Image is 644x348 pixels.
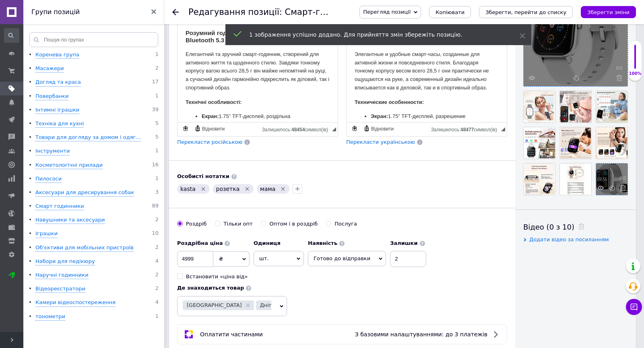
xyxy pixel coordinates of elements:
strong: Технічні особливості: [8,78,64,84]
p: Елегантний та зручний смарт-годинник, створений для активного життя та щоденного стилю. Завдяки т... [8,29,152,71]
svg: Видалити мітку [200,186,206,192]
div: Інтимні іграшки [35,106,79,114]
div: 1 зображення успішно додано. Для прийняття змін збережіть позицію. [249,31,500,39]
b: Особисті нотатки [177,173,229,179]
div: Догляд та краса [35,79,81,86]
span: Потягніть для зміни розмірів [332,127,336,131]
div: Іграшки [35,230,58,238]
span: 48454 [291,127,305,133]
a: Зробити резервну копію зараз [350,124,359,133]
i: Зберегти, перейти до списку [485,9,566,15]
span: Відео (0 з 10) [523,223,574,231]
span: мама [260,186,275,192]
div: Товари для догляду за домом і одяг... [35,134,141,141]
span: Перегляд позиції [363,9,411,15]
input: Пошук по групах [29,32,158,47]
span: Потягніть для зміни розмірів [501,127,505,131]
span: 1 [155,51,159,59]
div: тонометри [35,313,65,321]
div: 100% Якість заповнення [628,40,642,81]
div: Косметологічні прилади [35,162,103,169]
strong: Технические особенности: [8,78,77,84]
span: ₴ [219,256,223,262]
svg: Видалити мітку [280,186,286,192]
div: Навушники та аксесуари [35,216,105,224]
a: Відновити [362,124,395,133]
iframe: Редактор, 3132D20E-EBDC-4C1F-80A7-DD377674EDC6 [347,21,507,122]
div: Кiлькiсть символiв [262,125,332,133]
button: Копіювати [429,6,471,18]
strong: Экран: [24,92,41,98]
span: Копіювати [436,9,464,15]
span: 3 [155,189,159,197]
input: 0 [177,251,213,267]
span: 4 [155,299,159,307]
span: Готово до відправки [314,255,370,261]
p: Элегантные и удобные смарт-часы, созданные для активной жизни и повседневного стиля. Благодаря то... [8,29,152,71]
b: Роздрібна ціна [177,240,223,246]
span: 1 [155,175,159,183]
div: Пилососи [35,175,62,183]
iframe: Редактор, 895AAD48-C816-4E64-B431-EF90DCECFCD3 [178,21,338,122]
span: 10 [152,230,159,238]
div: Масажери [35,65,64,72]
span: 5 [155,134,159,141]
span: 48477 [460,127,474,133]
span: kasta [180,186,196,192]
span: Дніпро [260,302,279,308]
input: - [390,251,426,267]
b: Одиниця [254,240,281,246]
div: Оптом і в роздріб [270,220,318,228]
span: 1 [155,313,159,321]
b: Залишки [390,240,417,246]
span: 89 [152,203,159,210]
div: Набори для педікюру [35,258,95,265]
b: Де знаходиться товар [177,285,244,291]
div: Камери відеоспостереження [35,299,116,307]
span: розетка [216,186,240,192]
div: Послуга [334,220,357,228]
span: Відновити [201,126,225,133]
button: Чат з покупцем [626,299,642,315]
strong: Умные часы 1.75" с TFT-дисплеем, Bluetooth 5.3 и защитой IP68 [8,8,144,22]
span: 17 [152,79,159,86]
span: 2 [155,216,159,224]
b: Наявність [308,240,337,246]
div: Роздріб [186,220,207,228]
span: шт. [254,251,304,266]
span: 2 [155,244,159,252]
div: Повернутися назад [172,9,179,15]
span: 2 [155,285,159,293]
div: Встановити «ціна від» [186,273,248,280]
div: Відеореєстратори [35,285,85,293]
span: Додати відео за посиланням [529,236,609,242]
span: 2 [155,65,159,72]
div: Інструменти [35,147,70,155]
a: Відновити [193,124,226,133]
span: [GEOGRAPHIC_DATA] [187,302,242,308]
div: Кiлькiсть символiв [431,125,501,133]
span: Перекласти російською [177,139,242,145]
button: Зберегти, перейти до списку [479,6,573,18]
div: Повербанки [35,93,68,100]
svg: Видалити мітку [244,186,250,192]
span: 1 [155,147,159,155]
button: Зберегти зміни [581,6,636,18]
span: Відновити [370,126,394,133]
span: 2 [155,271,159,279]
span: Оплатити частинами [200,331,263,338]
div: Аксесуари для дресирування собак [35,189,134,197]
a: Зробити резервну копію зараз [181,124,190,133]
span: 4 [155,258,159,265]
div: Техніка для кухні [35,120,84,128]
div: 100% [629,71,642,77]
p: 1.75” TFT-дисплей, роздільна здатність 240×296 – яскраве та чітке зображення у будь-який час доби. [24,91,136,116]
strong: Розумний годинник 1.75" з TFT-дисплеєм, Bluetooth 5.3 та захистом IP68 [8,8,135,22]
strong: Екран: [24,92,41,98]
span: 5 [155,120,159,128]
span: 1 [155,93,159,100]
span: 16 [152,162,159,169]
div: Об'єктиви для мобільних пристроїв [35,244,134,252]
div: Смарт годинники [35,203,84,210]
div: Тільки опт [224,220,253,228]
